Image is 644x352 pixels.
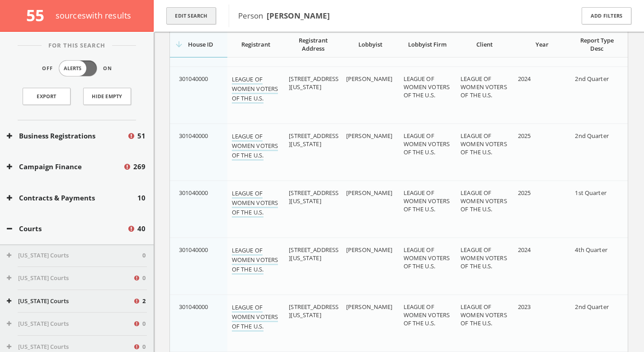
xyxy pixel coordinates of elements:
span: For This Search [42,41,112,50]
span: Lobbyist Firm [408,40,447,48]
a: LEAGUE OF WOMEN VOTERS OF THE U.S. [232,189,278,218]
b: [PERSON_NAME] [267,10,330,21]
button: [US_STATE] Courts [7,319,133,328]
span: House ID [188,40,213,48]
button: [US_STATE] Courts [7,297,133,306]
button: Add Filters [582,7,631,25]
span: 1st Quarter [575,189,606,197]
span: 2024 [518,246,531,254]
a: LEAGUE OF WOMEN VOTERS OF THE U.S. [232,246,278,275]
a: Export [23,88,71,105]
button: [US_STATE] Courts [7,251,142,260]
span: [STREET_ADDRESS][US_STATE] [289,246,338,262]
span: LEAGUE OF WOMEN VOTERS OF THE U.S. [461,189,507,213]
span: 301040000 [179,132,208,140]
span: LEAGUE OF WOMEN VOTERS OF THE U.S. [404,189,450,213]
span: 2nd Quarter [575,303,608,311]
span: LEAGUE OF WOMEN VOTERS OF THE U.S. [461,303,507,327]
span: [STREET_ADDRESS][US_STATE] [289,303,338,319]
button: Business Registrations [7,131,127,141]
span: Off [42,65,53,72]
span: Report Type Desc [580,36,614,52]
span: 40 [137,224,146,234]
span: 0 [142,342,146,352]
span: 301040000 [179,75,208,83]
span: On [103,65,112,72]
span: [PERSON_NAME] [346,189,393,197]
span: 2023 [518,303,531,311]
span: 301040000 [179,189,208,197]
span: LEAGUE OF WOMEN VOTERS OF THE U.S. [404,75,450,99]
button: Contracts & Payments [7,193,137,203]
button: Campaign Finance [7,162,123,172]
span: 0 [142,251,146,260]
span: LEAGUE OF WOMEN VOTERS OF THE U.S. [461,246,507,270]
span: LEAGUE OF WOMEN VOTERS OF THE U.S. [404,303,450,327]
span: [STREET_ADDRESS][US_STATE] [289,189,338,205]
span: Lobbyist [358,40,382,48]
span: 2nd Quarter [575,75,608,83]
span: [STREET_ADDRESS][US_STATE] [289,75,338,91]
span: LEAGUE OF WOMEN VOTERS OF THE U.S. [461,75,507,99]
span: 301040000 [179,303,208,311]
span: source s with results [56,10,132,21]
button: Edit Search [166,7,216,25]
button: Courts [7,224,127,234]
a: LEAGUE OF WOMEN VOTERS OF THE U.S. [232,303,278,332]
span: 2025 [518,132,531,140]
span: LEAGUE OF WOMEN VOTERS OF THE U.S. [461,132,507,156]
span: 0 [142,319,146,328]
span: LEAGUE OF WOMEN VOTERS OF THE U.S. [404,246,450,270]
span: Registrant Address [299,36,328,52]
span: Registrant [241,40,270,48]
span: LEAGUE OF WOMEN VOTERS OF THE U.S. [404,132,450,156]
button: Hide Empty [83,88,131,105]
span: 301040000 [179,246,208,254]
span: 2024 [518,75,531,83]
span: [PERSON_NAME] [346,246,393,254]
span: 2025 [518,189,531,197]
span: 2nd Quarter [575,132,608,140]
span: 55 [26,5,52,26]
span: Person [238,10,330,21]
span: Client [476,40,493,48]
span: 0 [142,274,146,283]
a: LEAGUE OF WOMEN VOTERS OF THE U.S. [232,132,278,161]
button: [US_STATE] Courts [7,274,133,283]
span: 2 [142,297,146,306]
span: 269 [133,162,146,172]
span: 10 [137,193,146,203]
span: [PERSON_NAME] [346,75,393,83]
i: arrow_downward [174,40,183,49]
span: 4th Quarter [575,246,607,254]
span: [PERSON_NAME] [346,303,393,311]
a: LEAGUE OF WOMEN VOTERS OF THE U.S. [232,75,278,104]
span: 51 [137,131,146,141]
button: [US_STATE] Courts [7,342,133,352]
span: Year [536,40,549,48]
span: [PERSON_NAME] [346,132,393,140]
span: [STREET_ADDRESS][US_STATE] [289,132,338,148]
